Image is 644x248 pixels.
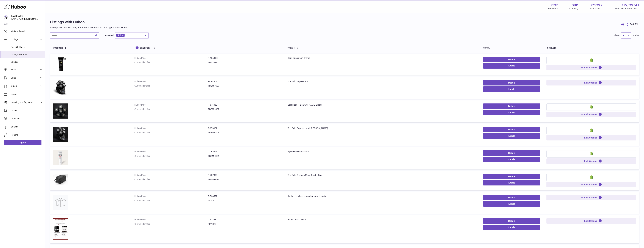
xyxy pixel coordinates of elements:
div: Hydration Hero Serum [288,150,477,153]
dt: Huboo P no [134,218,208,221]
a: Details [483,174,540,179]
dt: Current identifier [134,108,208,111]
span: 175,539.94 [622,3,637,7]
span: All [118,34,121,36]
span: Link Channel [584,183,598,186]
a: 778.39 Total sales [590,3,603,10]
div: The Bald Express Head [PERSON_NAME] [288,127,477,130]
img: The Bald Express Head Shaver [53,127,68,142]
span: Not with Huboo [11,46,43,49]
span: Settings [11,125,43,128]
div: The Bald Express 2.0 [288,80,477,83]
strong: 7997 [551,3,558,7]
dd: inserts [208,199,282,202]
div: The Bald Brothers Mens Toiletry Bag [288,174,477,177]
dt: Current identifier [134,61,208,64]
img: Bald Head Shaver Blades [53,103,68,119]
dd: P-762593 [208,150,282,153]
a: Details [483,218,540,224]
img: shopify-small.png [590,128,593,132]
button: Labels [483,180,540,185]
span: Link Channel [584,136,598,139]
a: Details [483,127,540,132]
div: channels [546,47,636,49]
dd: P-876053 [208,103,282,106]
a: 175,539.94 AVAILABLE Stock Total [615,3,640,10]
span: Total sales [590,7,603,10]
dd: FLYERS [208,223,282,225]
span: Sales [11,76,40,79]
a: Details [483,80,540,85]
dd: P-1044511 [208,80,282,83]
img: The Bald Express 2.0 [53,80,68,95]
a: Log out [4,140,41,145]
span: identifier [140,47,150,49]
a: Details [483,195,540,200]
dd: P-757395 [208,174,282,177]
div: Huboo Ref [548,7,558,10]
span: entries [633,34,639,37]
dd: P-538572 [208,195,282,198]
button: Link Channel [546,182,636,187]
span: Link Channel [584,81,598,84]
span: My Dashboard [11,30,43,33]
button: Labels [483,201,540,207]
div: BRANDED FLYERS [288,218,477,221]
dt: Current identifier [134,199,208,202]
dt: Huboo P no [134,195,208,198]
span: Huboo no [53,47,63,49]
div: Bulk Edit [630,23,639,26]
img: shopify-small.png [590,175,593,179]
span: Bundles [11,61,43,63]
dd: TBBMTB01 [208,178,282,181]
dd: TBBSPF01 [208,61,282,64]
span: Link Channel [584,113,598,116]
span: [EMAIL_ADDRESS][DOMAIN_NAME] [11,18,44,20]
img: The Bald Brothers Mens Toiletry Bag [53,174,68,185]
dd: P-1058187 [208,57,282,60]
dt: Huboo P no [134,150,208,153]
span: Listings with Huboo [11,53,43,56]
button: Labels [483,157,540,162]
dd: P-413580 [208,218,282,221]
img: Daily Sunscreen SPF50 [53,57,68,72]
strong: GBP [571,3,578,7]
dt: Huboo P no [134,174,208,177]
button: Link Channel [546,112,636,117]
span: Usage [11,93,43,96]
dd: TBBMHS01 [208,131,282,134]
span: 778.39 [590,3,600,7]
dt: Current identifier [134,223,208,225]
dt: Huboo P no [134,127,208,130]
div: Bald Head [PERSON_NAME] Blades [288,103,477,106]
div: action [483,47,540,49]
div: BaldBros Ltd [11,15,38,20]
dd: TBBMHS07 [208,84,282,87]
img: shopify-small.png [590,152,593,155]
label: Channel [105,34,114,37]
dt: Current identifier [134,131,208,134]
dd: TBBMHS02 [208,108,282,111]
span: Link Channel [584,220,598,222]
dt: Huboo P no [134,80,208,83]
label: Show [614,34,620,37]
button: Link Channel [546,80,636,85]
img: the bald brothers reward program inserts [53,195,68,210]
button: Labels [483,133,540,139]
span: Cases [11,109,43,112]
p: Listings with Huboo - any items here can be sent or dropped off to Huboo. [50,26,129,29]
a: Details [483,103,540,109]
h1: Listings with Huboo [50,20,129,24]
span: AVAILABLE Stock Total [615,7,640,10]
button: Labels [483,110,540,115]
button: Link Channel [546,218,636,224]
dt: Huboo P no [134,57,208,60]
dt: Current identifier [134,155,208,158]
button: Link Channel [546,135,636,140]
span: Link Channel [584,196,598,199]
span: Link Channel [584,66,598,69]
button: Labels [483,63,540,68]
button: Link Channel [546,158,636,164]
dt: Current identifier [134,84,208,87]
dt: Huboo P no [134,103,208,106]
